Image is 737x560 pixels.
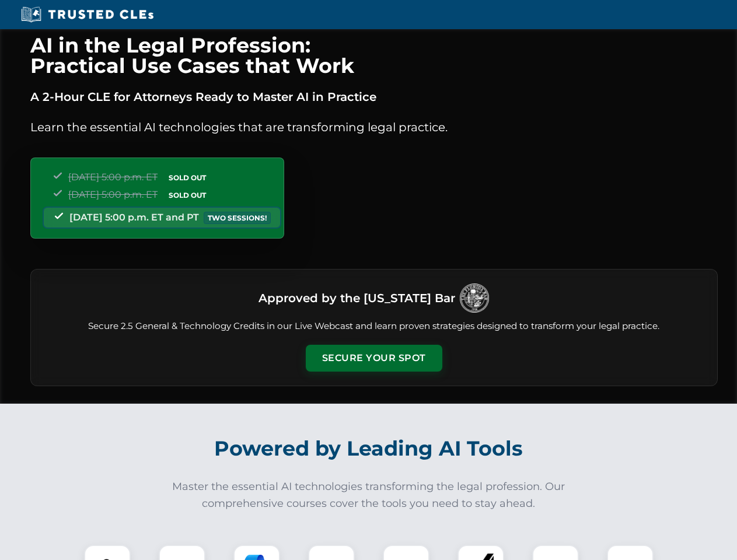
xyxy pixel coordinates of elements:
h1: AI in the Legal Profession: Practical Use Cases that Work [30,35,718,76]
p: Master the essential AI technologies transforming the legal profession. Our comprehensive courses... [165,478,573,512]
span: [DATE] 5:00 p.m. ET [68,189,158,200]
button: Secure Your Spot [306,345,442,372]
span: [DATE] 5:00 p.m. ET [68,171,158,183]
p: Secure 2.5 General & Technology Credits in our Live Webcast and learn proven strategies designed ... [45,320,703,333]
img: Trusted CLEs [18,6,157,23]
p: Learn the essential AI technologies that are transforming legal practice. [30,118,718,136]
span: SOLD OUT [165,189,210,201]
h2: Powered by Leading AI Tools [46,428,692,469]
h3: Approved by the [US_STATE] Bar [259,288,455,309]
p: A 2-Hour CLE for Attorneys Ready to Master AI in Practice [30,87,718,106]
img: Logo [460,283,489,313]
span: SOLD OUT [165,171,210,184]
